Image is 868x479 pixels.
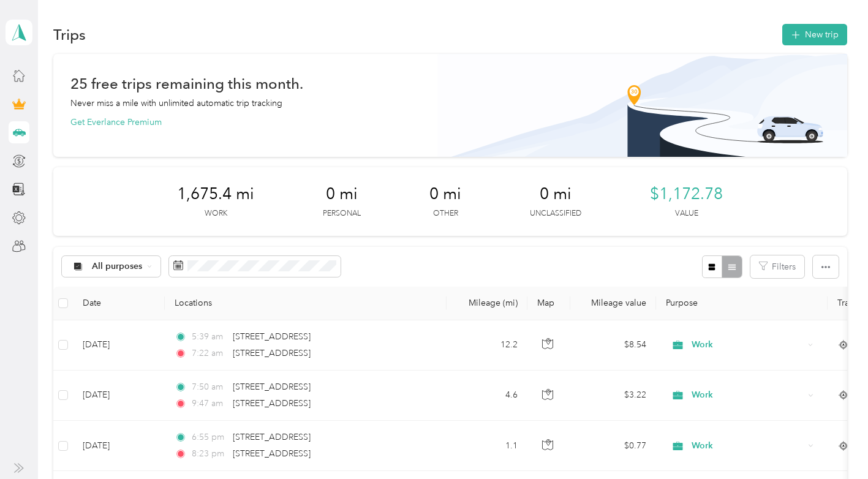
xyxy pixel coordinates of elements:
[92,262,143,271] span: All purposes
[570,371,656,421] td: $3.22
[692,338,804,352] span: Work
[70,77,303,90] h1: 25 free trips remaining this month.
[782,24,847,45] button: New trip
[692,388,804,402] span: Work
[799,410,868,479] iframe: Everlance-gr Chat Button Frame
[192,447,227,461] span: 8:23 pm
[447,287,527,320] th: Mileage (mi)
[570,287,656,320] th: Mileage value
[233,348,311,358] span: [STREET_ADDRESS]
[570,320,656,371] td: $8.54
[192,397,227,410] span: 9:47 am
[675,208,698,219] p: Value
[750,255,804,278] button: Filters
[326,184,358,204] span: 0 mi
[692,439,804,453] span: Work
[233,448,311,459] span: [STREET_ADDRESS]
[192,431,227,444] span: 6:55 pm
[527,287,570,320] th: Map
[323,208,361,219] p: Personal
[433,208,458,219] p: Other
[53,28,86,41] h1: Trips
[437,54,847,157] img: Banner
[233,331,311,342] span: [STREET_ADDRESS]
[73,421,165,471] td: [DATE]
[540,184,572,204] span: 0 mi
[233,382,311,392] span: [STREET_ADDRESS]
[570,421,656,471] td: $0.77
[656,287,828,320] th: Purpose
[447,371,527,421] td: 4.6
[192,347,227,360] span: 7:22 am
[205,208,227,219] p: Work
[192,380,227,394] span: 7:50 am
[70,116,162,129] button: Get Everlance Premium
[73,371,165,421] td: [DATE]
[447,421,527,471] td: 1.1
[233,432,311,442] span: [STREET_ADDRESS]
[177,184,254,204] span: 1,675.4 mi
[73,287,165,320] th: Date
[233,398,311,409] span: [STREET_ADDRESS]
[650,184,723,204] span: $1,172.78
[429,184,461,204] span: 0 mi
[530,208,581,219] p: Unclassified
[70,97,282,110] p: Never miss a mile with unlimited automatic trip tracking
[165,287,447,320] th: Locations
[192,330,227,344] span: 5:39 am
[73,320,165,371] td: [DATE]
[447,320,527,371] td: 12.2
